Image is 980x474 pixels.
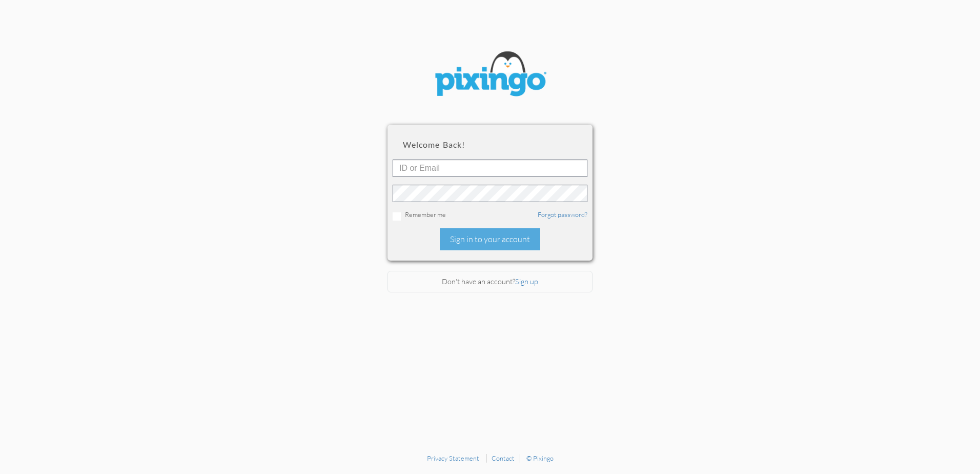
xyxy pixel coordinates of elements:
a: Sign up [515,277,538,286]
a: Forgot password? [538,210,587,219]
div: Remember me [393,210,587,221]
a: Contact [492,454,515,462]
a: © Pixingo [526,454,554,462]
div: Don't have an account? [387,271,593,293]
div: Sign in to your account [440,228,540,250]
h2: Welcome back! [403,140,577,149]
img: pixingo logo [428,46,552,104]
input: ID or Email [393,160,587,177]
a: Privacy Statement [427,454,479,462]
